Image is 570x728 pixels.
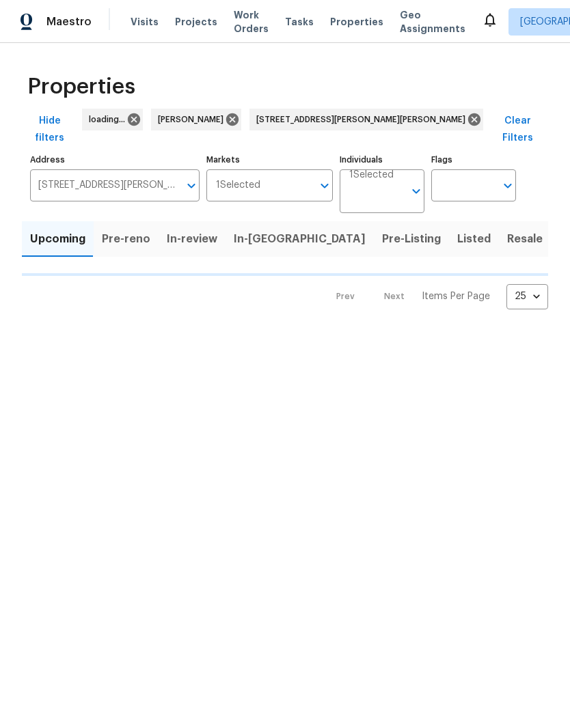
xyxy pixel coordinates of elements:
button: Open [407,182,426,201]
span: Visits [131,15,159,29]
span: Properties [330,15,383,29]
div: loading... [82,109,143,130]
label: Flags [431,156,516,164]
span: Pre-reno [102,229,150,249]
span: Maestro [46,15,92,29]
button: Hide filters [22,109,78,150]
p: Items Per Page [422,290,490,303]
span: 1 Selected [216,180,260,191]
span: Upcoming [30,229,85,249]
label: Address [30,156,200,164]
div: 25 [506,279,548,314]
label: Markets [206,156,334,164]
span: In-review [167,229,217,249]
div: [STREET_ADDRESS][PERSON_NAME][PERSON_NAME] [249,109,483,130]
span: Work Orders [234,8,269,36]
label: Individuals [340,156,424,164]
span: 1 Selected [349,169,394,181]
nav: Pagination Navigation [323,284,548,309]
button: Clear Filters [487,109,548,150]
span: Listed [457,229,491,249]
span: Hide filters [27,113,72,146]
span: Properties [27,80,135,94]
span: [STREET_ADDRESS][PERSON_NAME][PERSON_NAME] [256,113,471,126]
div: [PERSON_NAME] [151,109,241,130]
button: Open [315,176,334,195]
span: In-[GEOGRAPHIC_DATA] [234,229,366,249]
button: Open [182,176,201,195]
span: [PERSON_NAME] [158,113,229,126]
button: Open [498,176,517,195]
span: Clear Filters [493,113,543,146]
span: loading... [89,113,131,126]
span: Tasks [285,17,314,27]
span: Pre-Listing [382,229,441,249]
span: Resale [507,229,543,249]
span: Geo Assignments [400,8,465,36]
span: Projects [175,15,217,29]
